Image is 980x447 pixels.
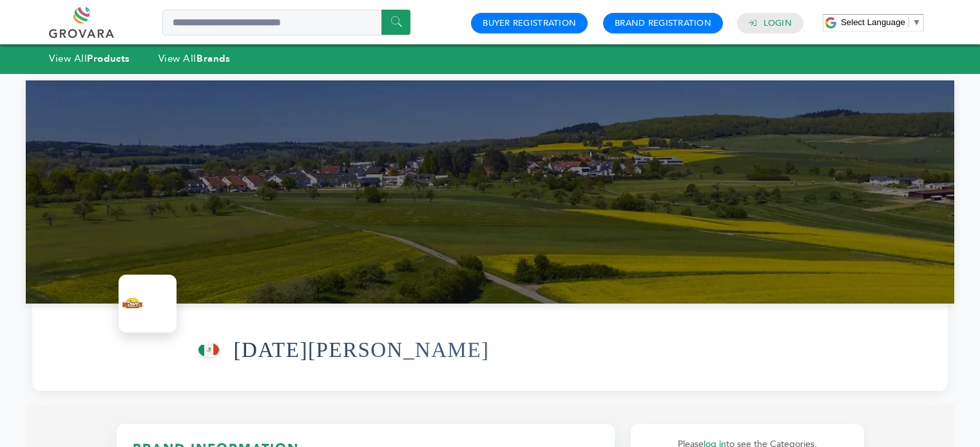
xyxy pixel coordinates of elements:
img: This brand is from Mexico (MX) [198,343,219,357]
a: Login [764,17,792,29]
a: View AllProducts [49,52,130,65]
img: San Miguel Logo [122,278,173,329]
strong: Products [87,52,130,65]
a: Brand Registration [615,17,711,29]
input: Search a product or brand... [162,10,410,35]
span: Select Language [841,17,905,27]
a: View AllBrands [159,52,231,65]
a: Select Language​ [841,17,921,27]
a: Buyer Registration [483,17,576,29]
h1: [DATE][PERSON_NAME] [234,318,490,381]
strong: Brands [197,52,230,65]
span: ▼ [912,17,921,27]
